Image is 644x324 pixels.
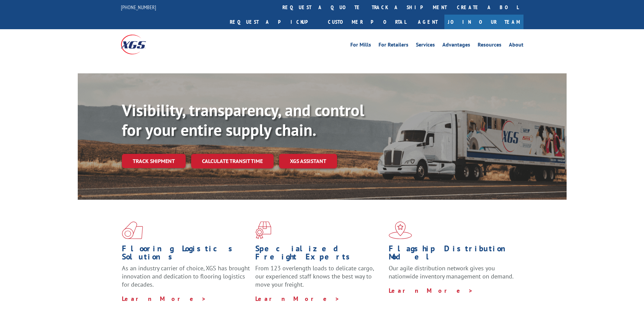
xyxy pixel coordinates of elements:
h1: Specialized Freight Experts [255,245,384,264]
a: About [509,42,523,50]
a: Learn More > [255,295,340,303]
a: [PHONE_NUMBER] [121,4,156,11]
a: Join Our Team [444,15,523,29]
span: Our agile distribution network gives you nationwide inventory management on demand. [389,264,514,280]
a: Request a pickup [225,15,323,29]
img: xgs-icon-flagship-distribution-model-red [389,221,412,239]
a: Customer Portal [323,15,411,29]
a: Advantages [442,42,470,50]
a: For Retailers [379,42,408,50]
a: Learn More > [122,295,206,303]
img: xgs-icon-total-supply-chain-intelligence-red [122,221,143,239]
h1: Flagship Distribution Model [389,245,517,264]
p: From 123 overlength loads to delicate cargo, our experienced staff knows the best way to move you... [255,264,384,294]
a: Resources [478,42,501,50]
a: Calculate transit time [191,154,274,168]
a: Agent [411,15,444,29]
a: For Mills [350,42,371,50]
img: xgs-icon-focused-on-flooring-red [255,221,271,239]
a: Learn More > [389,287,473,294]
span: As an industry carrier of choice, XGS has brought innovation and dedication to flooring logistics... [122,264,250,288]
h1: Flooring Logistics Solutions [122,245,250,264]
a: Track shipment [122,154,186,168]
a: XGS ASSISTANT [279,154,337,168]
b: Visibility, transparency, and control for your entire supply chain. [122,100,364,140]
a: Services [416,42,435,50]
